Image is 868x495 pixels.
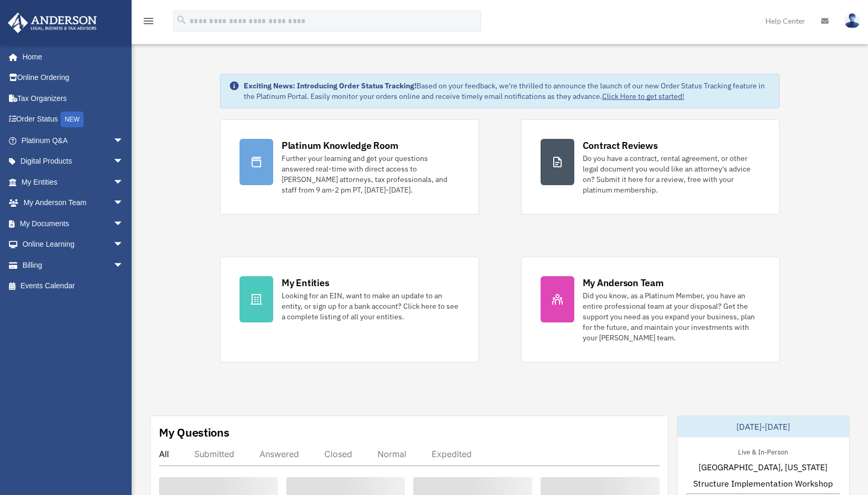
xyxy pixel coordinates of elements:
span: arrow_drop_down [113,234,134,256]
span: arrow_drop_down [113,151,134,173]
a: Tax Organizers [7,88,139,109]
div: Answered [260,449,299,459]
i: search [176,14,187,26]
a: My Entities Looking for an EIN, want to make an update to an entity, or sign up for a bank accoun... [220,257,479,362]
a: Digital Productsarrow_drop_down [7,151,139,172]
div: Closed [324,449,352,459]
i: menu [142,15,155,27]
div: Looking for an EIN, want to make an update to an entity, or sign up for a bank account? Click her... [282,290,460,322]
a: Billingarrow_drop_down [7,255,139,276]
a: My Entitiesarrow_drop_down [7,171,139,193]
div: My Entities [282,276,329,289]
div: Based on your feedback, we're thrilled to announce the launch of our new Order Status Tracking fe... [244,80,771,102]
div: My Anderson Team [583,276,664,289]
div: Contract Reviews [583,139,658,152]
div: Submitted [194,449,234,459]
a: Events Calendar [7,276,139,297]
a: My Documentsarrow_drop_down [7,213,139,234]
div: Live & In-Person [730,446,796,457]
div: All [159,449,169,459]
a: Online Ordering [7,67,139,88]
a: My Anderson Team Did you know, as a Platinum Member, you have an entire professional team at your... [521,257,780,362]
div: Platinum Knowledge Room [282,139,398,152]
a: Platinum Knowledge Room Further your learning and get your questions answered real-time with dire... [220,119,479,215]
a: My Anderson Teamarrow_drop_down [7,193,139,214]
div: Do you have a contract, rental agreement, or other legal document you would like an attorney's ad... [583,153,761,195]
strong: Exciting News: Introducing Order Status Tracking! [244,81,416,90]
div: Did you know, as a Platinum Member, you have an entire professional team at your disposal? Get th... [583,290,761,343]
div: NEW [61,112,84,127]
div: Normal [377,449,406,459]
a: Contract Reviews Do you have a contract, rental agreement, or other legal document you would like... [521,119,780,215]
a: Click Here to get started! [602,92,684,101]
a: Order StatusNEW [7,109,139,130]
span: arrow_drop_down [113,255,134,276]
span: arrow_drop_down [113,193,134,214]
span: Structure Implementation Workshop [693,477,833,490]
div: Further your learning and get your questions answered real-time with direct access to [PERSON_NAM... [282,153,460,195]
span: arrow_drop_down [113,130,134,151]
img: Anderson Advisors Platinum Portal [5,13,100,33]
a: Platinum Q&Aarrow_drop_down [7,130,139,151]
span: arrow_drop_down [113,213,134,235]
span: [GEOGRAPHIC_DATA], [US_STATE] [699,461,827,473]
a: menu [142,18,155,27]
div: [DATE]-[DATE] [677,416,849,437]
img: User Pic [844,13,860,28]
a: Home [7,46,134,67]
div: Expedited [432,449,472,459]
a: Online Learningarrow_drop_down [7,234,139,255]
span: arrow_drop_down [113,171,134,193]
div: My Questions [159,425,230,440]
